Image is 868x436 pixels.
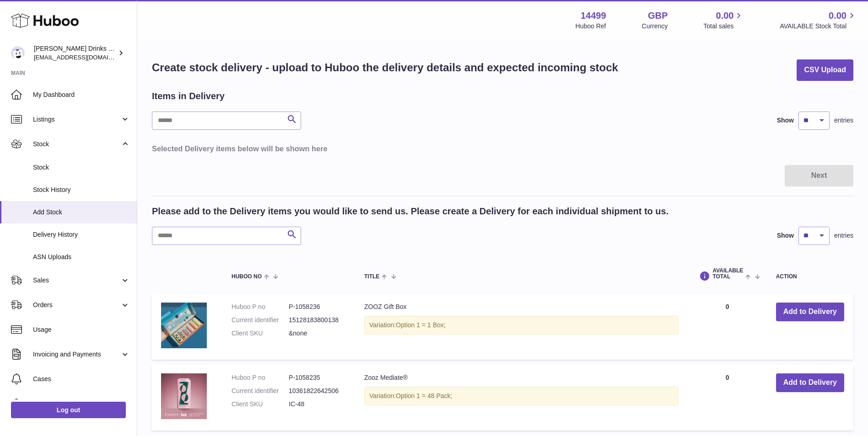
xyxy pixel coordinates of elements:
span: Option 1 = 48 Pack; [396,392,452,399]
dt: Current identifier [232,387,289,395]
h1: Create stock delivery - upload to Huboo the delivery details and expected incoming stock [152,60,618,75]
a: 0.00 AVAILABLE Stock Total [780,10,857,31]
img: Zooz Mediate® [161,373,207,419]
span: 0.00 [829,10,846,22]
strong: GBP [648,10,668,22]
span: AVAILABLE Stock Total [780,22,857,31]
td: ZOOZ Gift Box [355,293,688,360]
button: Add to Delivery [776,303,844,321]
span: Stock History [33,186,130,194]
span: Sales [33,276,120,285]
span: entries [834,116,853,125]
span: Stock [33,163,130,172]
dd: 15128183800138 [289,316,346,324]
span: Orders [33,301,120,309]
span: My Dashboard [33,90,130,99]
div: Variation: [364,387,679,405]
a: 0.00 Total sales [703,10,744,31]
span: Cases [33,375,130,383]
div: Action [776,274,844,280]
dt: Huboo P no [232,303,289,311]
span: Huboo no [232,274,262,280]
dd: IC-48 [289,400,346,409]
div: Huboo Ref [576,22,606,31]
dt: Client SKU [232,400,289,409]
span: Total sales [703,22,744,31]
span: Title [364,274,379,280]
span: [EMAIL_ADDRESS][DOMAIN_NAME] [34,53,135,61]
strong: 14499 [581,10,606,22]
span: ASN Uploads [33,253,130,261]
label: Show [777,116,794,125]
button: CSV Upload [797,59,853,81]
span: Invoicing and Payments [33,350,120,359]
dd: &none [289,329,346,338]
h2: Items in Delivery [152,90,225,102]
dt: Huboo P no [232,373,289,382]
span: Listings [33,115,120,124]
a: Log out [11,402,126,418]
dt: Current identifier [232,316,289,324]
dt: Client SKU [232,329,289,338]
div: Currency [642,22,668,31]
div: Variation: [364,316,679,335]
span: Stock [33,140,120,149]
label: Show [777,231,794,240]
dd: 10361822642506 [289,387,346,395]
h2: Please add to the Delivery items you would like to send us. Please create a Delivery for each ind... [152,205,669,218]
span: Delivery History [33,230,130,239]
div: [PERSON_NAME] Drinks LTD (t/a Zooz) [34,44,116,62]
button: Add to Delivery [776,373,844,392]
h3: Selected Delivery items below will be shown here [152,144,853,154]
td: 0 [688,364,766,431]
img: internalAdmin-14499@internal.huboo.com [11,46,25,60]
span: entries [834,231,853,240]
span: Option 1 = 1 Box; [396,321,446,329]
dd: P-1058236 [289,303,346,311]
img: ZOOZ Gift Box [161,303,207,348]
span: 0.00 [716,10,734,22]
span: Usage [33,325,130,334]
span: Add Stock [33,208,130,217]
td: 0 [688,293,766,360]
dd: P-1058235 [289,373,346,382]
td: Zooz Mediate® [355,364,688,431]
span: AVAILABLE Total [712,268,743,280]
